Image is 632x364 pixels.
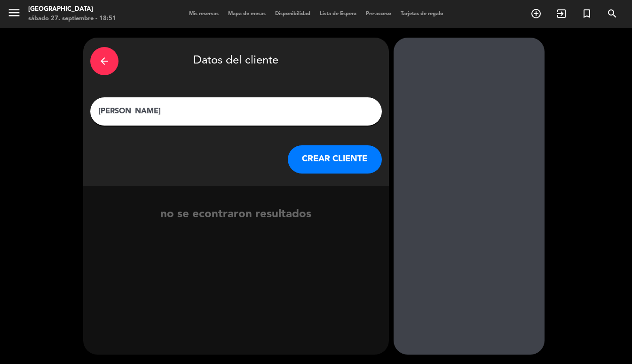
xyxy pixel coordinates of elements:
[28,5,116,14] div: [GEOGRAPHIC_DATA]
[7,6,21,23] button: menu
[270,11,315,16] span: Disponibilidad
[607,8,618,19] i: search
[97,105,375,118] input: Escriba nombre, correo electrónico o número de teléfono...
[184,11,223,16] span: Mis reservas
[90,45,382,78] div: Datos del cliente
[7,6,21,20] i: menu
[581,8,592,19] i: turned_in_not
[28,14,116,24] div: sábado 27. septiembre - 18:51
[83,206,389,224] div: no se econtraron resultados
[99,55,110,67] i: arrow_back
[361,11,396,16] span: Pre-acceso
[315,11,361,16] span: Lista de Espera
[556,8,567,19] i: exit_to_app
[396,11,448,16] span: Tarjetas de regalo
[530,8,542,19] i: add_circle_outline
[288,145,382,174] button: CREAR CLIENTE
[223,11,270,16] span: Mapa de mesas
